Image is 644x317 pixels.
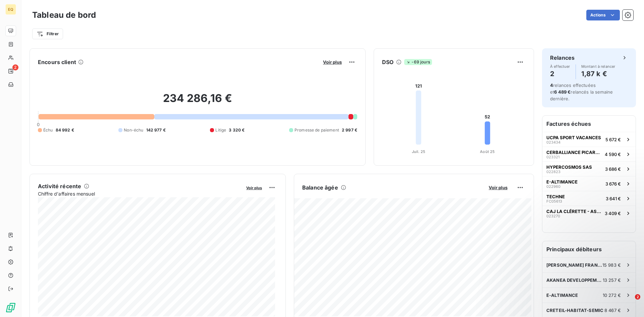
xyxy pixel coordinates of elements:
[542,132,636,147] button: UCPA SPORT VACANCES0234345 672 €
[38,92,357,112] h2: 234 286,16 €
[542,191,636,206] button: TECHNEFC056133 641 €
[37,122,40,127] span: 0
[546,135,601,140] span: UCPA SPORT VACANCES
[382,58,393,66] h6: DSO
[38,182,81,190] h6: Activité récente
[554,89,571,95] span: 6 489 €
[38,58,76,66] h6: Encours client
[43,127,53,133] span: Échu
[542,161,636,176] button: HYPERCOSMOS SAS0228233 686 €
[546,170,560,174] span: 022823
[550,64,570,68] span: À effectuer
[32,9,96,21] h3: Tableau de bord
[302,183,338,192] h6: Balance âgée
[294,127,339,133] span: Promesse de paiement
[124,127,143,133] span: Non-échu
[32,29,63,39] button: Filtrer
[38,190,241,197] span: Chiffre d'affaires mensuel
[56,127,74,133] span: 84 992 €
[635,294,640,300] span: 2
[12,64,18,70] span: 2
[546,164,592,170] span: HYPERCOSMOS SAS
[605,181,621,187] span: 3 676 €
[581,68,615,79] h4: 1,87 k €
[244,184,264,191] button: Voir plus
[542,176,636,191] button: E-ALTIMANCE0229603 676 €
[480,149,495,154] tspan: Août 25
[246,186,262,190] span: Voir plus
[323,59,342,65] span: Voir plus
[546,209,602,214] span: CAJ LA CLÉRETTE - ASSOCIATION PAPILLONS
[605,137,621,142] span: 5 672 €
[321,59,344,65] button: Voir plus
[146,127,166,133] span: 142 977 €
[605,152,621,157] span: 4 590 €
[546,179,578,184] span: E-ALTIMANCE
[215,127,226,133] span: Litige
[550,83,613,101] span: relances effectuées et relancés la semaine dernière.
[542,241,636,257] h6: Principaux débiteurs
[542,147,636,161] button: CERBALLIANCE PICARDIE0233214 590 €
[542,116,636,132] h6: Factures échues
[546,150,602,155] span: CERBALLIANCE PICARDIE
[604,308,621,313] span: 8 467 €
[546,184,560,189] span: 022960
[586,10,620,20] button: Actions
[605,166,621,172] span: 3 686 €
[412,149,425,154] tspan: Juil. 25
[546,194,565,199] span: TECHNE
[489,185,507,190] span: Voir plus
[546,199,562,203] span: FC05613
[342,127,357,133] span: 2 997 €
[606,196,621,201] span: 3 641 €
[404,59,432,65] span: -69 jours
[546,140,560,144] span: 023434
[546,155,559,159] span: 023321
[5,66,16,76] a: 2
[487,184,509,191] button: Voir plus
[550,83,553,88] span: 4
[5,302,16,313] img: Logo LeanPay
[550,54,575,62] h6: Relances
[550,68,570,79] h4: 2
[229,127,245,133] span: 3 320 €
[542,206,636,220] button: CAJ LA CLÉRETTE - ASSOCIATION PAPILLONS0232703 409 €
[546,214,560,218] span: 023270
[621,294,637,310] iframe: Intercom live chat
[581,64,615,68] span: Montant à relancer
[546,308,603,313] span: CRETEIL-HABITAT-SEMIC
[5,4,16,15] div: EQ
[605,211,621,216] span: 3 409 €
